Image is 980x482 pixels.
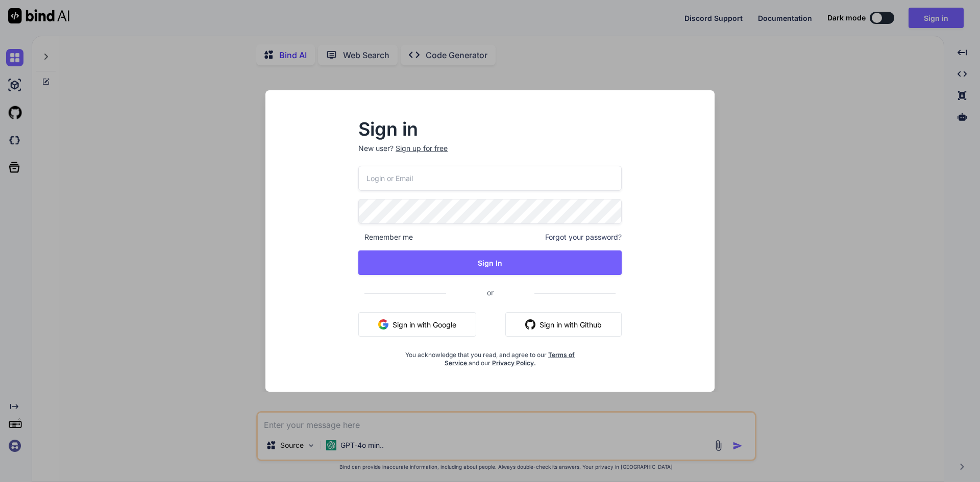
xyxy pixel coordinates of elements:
img: google [378,319,388,329]
button: Sign In [358,250,622,275]
h2: Sign in [358,121,622,137]
p: New user? [358,143,622,166]
div: You acknowledge that you read, and agree to our and our [402,345,578,367]
span: Forgot your password? [545,232,622,242]
a: Privacy Policy. [492,359,536,367]
span: or [446,280,534,305]
span: Remember me [358,232,413,242]
button: Sign in with Google [358,312,476,337]
a: Terms of Service [445,351,575,367]
button: Sign in with Github [505,312,622,337]
div: Sign up for free [396,143,448,154]
img: github [525,319,535,329]
input: Login or Email [358,166,622,191]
